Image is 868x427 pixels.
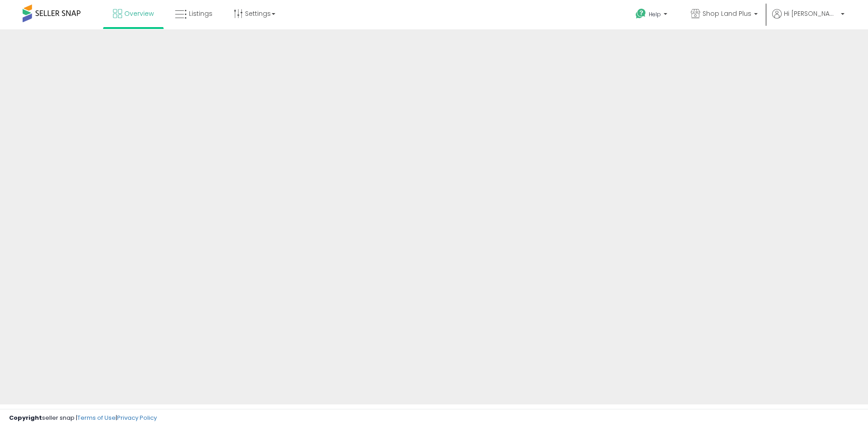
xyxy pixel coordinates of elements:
span: Help [649,10,661,18]
a: Help [628,1,676,29]
span: Overview [124,9,154,18]
span: Shop Land Plus [703,9,751,18]
a: Hi [PERSON_NAME] [772,9,844,29]
span: Hi [PERSON_NAME] [784,9,838,18]
span: Listings [189,9,212,18]
i: Get Help [635,8,646,19]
